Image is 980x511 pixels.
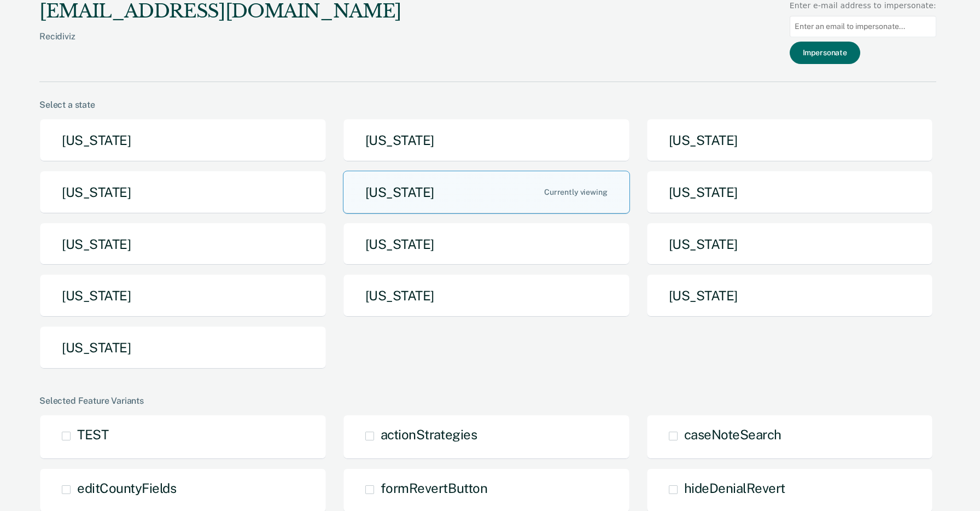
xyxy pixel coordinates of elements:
[646,274,934,317] button: [US_STATE]
[77,427,108,442] span: TEST
[39,100,936,110] div: Select a state
[39,171,326,214] button: [US_STATE]
[646,119,934,162] button: [US_STATE]
[343,119,630,162] button: [US_STATE]
[646,171,934,214] button: [US_STATE]
[790,42,860,64] button: Impersonate
[343,171,630,214] button: [US_STATE]
[39,31,401,59] div: Recidiviz
[39,119,326,162] button: [US_STATE]
[39,274,326,317] button: [US_STATE]
[684,427,781,442] span: caseNoteSearch
[790,16,936,37] input: Enter an email to impersonate...
[343,274,630,317] button: [US_STATE]
[39,223,326,266] button: [US_STATE]
[77,480,176,496] span: editCountyFields
[381,480,487,496] span: formRevertButton
[39,396,936,406] div: Selected Feature Variants
[343,223,630,266] button: [US_STATE]
[381,427,477,442] span: actionStrategies
[646,223,934,266] button: [US_STATE]
[39,326,326,369] button: [US_STATE]
[684,480,785,496] span: hideDenialRevert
